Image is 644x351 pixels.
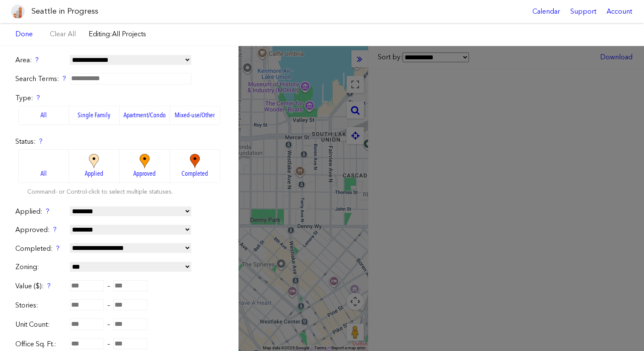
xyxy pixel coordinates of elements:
img: completed_big.885be80b37c7.png [183,154,207,169]
label: Office Sq. Ft.: [15,339,66,349]
div: – [15,281,223,291]
label: Status: [15,137,223,146]
img: applied_big.774532eacd1a.png [82,154,106,169]
label: Zoning: [15,262,66,272]
label: Command- or Control-click to select multiple statuses. [27,188,173,196]
span: Applied [85,169,103,178]
label: Approved: [15,225,66,235]
div: ? [39,137,43,146]
img: favicon-96x96.png [11,5,25,18]
label: Apartment/Condo [120,106,170,125]
span: All [40,169,47,178]
a: Done [11,27,37,41]
label: Single Family [69,106,119,125]
label: Area: [15,55,66,65]
label: All [18,106,69,125]
img: approved_big.0fafd13ebf52.png [133,154,156,169]
label: Value ($): [15,281,66,291]
span: Completed [181,169,208,178]
div: – [15,300,223,310]
span: All Projects [112,30,146,38]
label: Completed: [15,244,66,253]
span: Approved [133,169,155,178]
label: Type: [15,93,223,103]
label: Stories: [15,301,66,310]
div: ? [53,225,57,235]
div: – [15,319,223,330]
div: ? [46,207,49,216]
label: Applied: [15,207,66,216]
label: Editing: [89,29,146,39]
div: ? [47,281,51,291]
div: – [15,339,223,349]
div: ? [35,55,39,65]
div: ? [63,74,66,84]
h1: Seattle in Progress [32,6,98,17]
label: Unit Count: [15,320,66,329]
label: Mixed-use/Other [170,106,220,125]
label: Search Terms: [15,74,66,84]
div: ? [56,244,60,253]
div: ? [37,93,40,103]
